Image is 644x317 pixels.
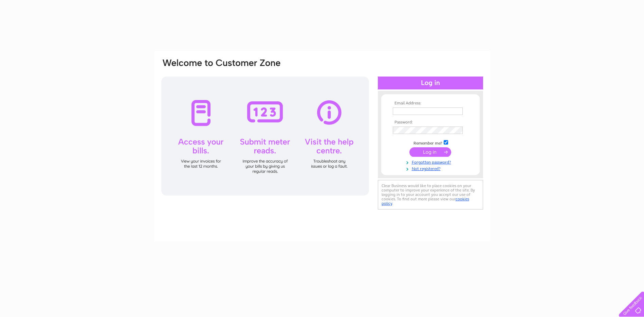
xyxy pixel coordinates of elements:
[391,139,470,146] td: Remember me?
[382,197,469,206] a: cookies policy
[391,120,470,125] th: Password:
[393,165,470,171] a: Not registered?
[391,101,470,106] th: Email Address:
[409,147,451,157] input: Submit
[378,180,483,210] div: Clear Business would like to place cookies on your computer to improve your experience of the sit...
[393,158,470,165] a: Forgotten password?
